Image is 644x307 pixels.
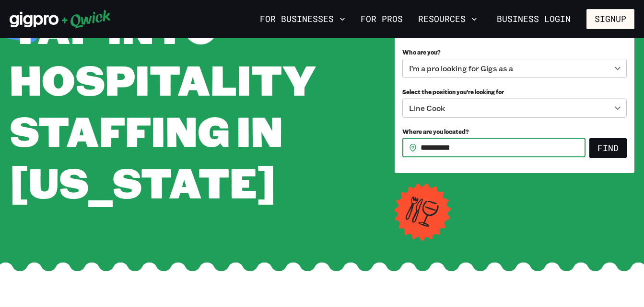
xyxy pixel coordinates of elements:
button: Find [589,138,627,158]
span: Who are you? [402,48,441,56]
span: Where are you located? [402,128,469,135]
a: For Pros [357,11,407,27]
button: For Businesses [256,11,349,27]
a: Business Login [489,9,579,29]
div: I’m a pro looking for Gigs as a [402,59,627,78]
div: Line Cook [402,99,627,118]
button: Signup [586,9,634,29]
span: Select the position you’re looking for [402,88,504,96]
button: Resources [414,11,481,27]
